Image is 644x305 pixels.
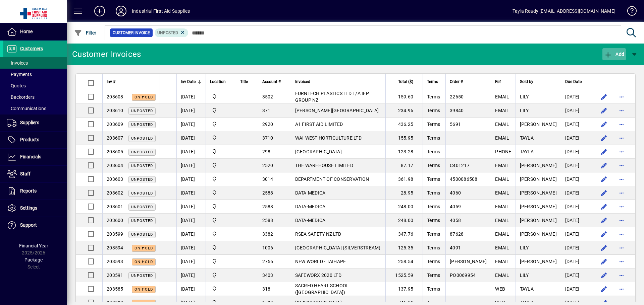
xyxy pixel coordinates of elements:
span: 4500086508 [450,176,478,182]
span: 5691 [450,122,461,127]
button: Edit [599,256,609,267]
td: 347.76 [385,227,423,241]
span: Unposted [131,150,153,154]
button: More options [616,91,627,102]
span: EMAIL [495,273,509,278]
span: Unposted [131,219,153,223]
a: Backorders [3,91,67,103]
span: INDUSTRIAL FIRST AID SUPPLIES LTD [210,148,232,155]
span: 3403 [262,273,273,278]
td: 258.54 [385,255,423,269]
span: Payments [7,72,32,77]
span: Quotes [7,83,26,88]
span: 318 [262,286,271,292]
td: [DATE] [176,255,206,269]
td: 123.28 [385,145,423,159]
a: Invoices [3,57,67,69]
button: Edit [599,242,609,253]
span: EMAIL [495,94,509,99]
button: More options [616,270,627,281]
td: [DATE] [561,269,592,282]
span: 22650 [450,94,464,99]
span: INDUSTRIAL FIRST AID SUPPLIES LTD [210,230,232,238]
span: Unposted [157,30,178,35]
span: [GEOGRAPHIC_DATA] (SILVERSTREAM) [295,245,381,250]
span: SAFEWORX 2020 LTD [295,273,341,278]
span: [PERSON_NAME][GEOGRAPHIC_DATA] [295,108,379,113]
a: Quotes [3,80,67,91]
a: Financials [3,149,67,165]
span: EMAIL [495,231,509,237]
div: Location [210,78,232,85]
span: 203594 [107,245,123,250]
span: 203603 [107,176,123,182]
span: INDUSTRIAL FIRST AID SUPPLIES LTD [210,121,232,128]
span: Unposted [131,123,153,127]
button: More options [616,146,627,157]
span: 2588 [262,190,273,196]
span: Order # [450,78,463,85]
span: Ref [495,78,501,85]
span: 203585 [107,286,123,292]
button: More options [616,160,627,171]
div: Inv Date [181,78,202,85]
span: Add [604,52,624,57]
td: 234.96 [385,104,423,118]
span: 203609 [107,122,123,127]
button: More options [616,242,627,253]
a: Payments [3,69,67,80]
button: Edit [599,119,609,130]
div: Inv # [107,78,156,85]
span: Terms [427,231,440,237]
span: INDUSTRIAL FIRST AID SUPPLIES LTD [210,189,232,197]
td: [DATE] [561,104,592,118]
a: Suppliers [3,115,67,131]
span: 203610 [107,108,123,113]
span: Terms [427,286,440,292]
span: Support [20,222,37,228]
button: More options [616,229,627,239]
span: PO0069954 [450,273,476,278]
td: [DATE] [561,131,592,145]
span: On hold [135,95,153,99]
span: LILY [520,108,529,113]
td: [DATE] [176,227,206,241]
span: TAYLA [520,135,534,141]
span: On hold [135,287,153,292]
button: More options [616,105,627,116]
div: Invoiced [295,78,382,85]
button: More options [616,174,627,184]
span: 203599 [107,231,123,237]
span: INDUSTRIAL FIRST AID SUPPLIES LTD [210,162,232,169]
span: EMAIL [495,108,509,113]
span: EMAIL [495,218,509,223]
span: 4060 [450,190,461,196]
td: [DATE] [176,159,206,172]
td: [DATE] [561,282,592,296]
td: [DATE] [176,118,206,131]
span: 3382 [262,231,273,237]
td: [DATE] [561,186,592,200]
span: Account # [262,78,281,85]
span: INDUSTRIAL FIRST AID SUPPLIES LTD [210,93,232,100]
span: EMAIL [495,135,509,141]
span: 2588 [262,218,273,223]
span: Terms [427,78,438,85]
td: 155.95 [385,131,423,145]
button: Edit [599,215,609,226]
span: 203591 [107,273,123,278]
span: 203607 [107,135,123,141]
span: [PERSON_NAME] [520,204,557,209]
span: Settings [20,205,37,211]
div: Industrial First Aid Supplies [132,6,190,16]
td: [DATE] [176,131,206,145]
span: Unposted [131,274,153,278]
span: DATA-MEDICA [295,204,326,209]
span: EMAIL [495,204,509,209]
span: INDUSTRIAL FIRST AID SUPPLIES LTD [210,107,232,114]
button: Profile [110,5,132,17]
span: Terms [427,94,440,99]
span: Terms [427,122,440,127]
td: [DATE] [176,282,206,296]
span: INDUSTRIAL FIRST AID SUPPLIES LTD [210,272,232,279]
